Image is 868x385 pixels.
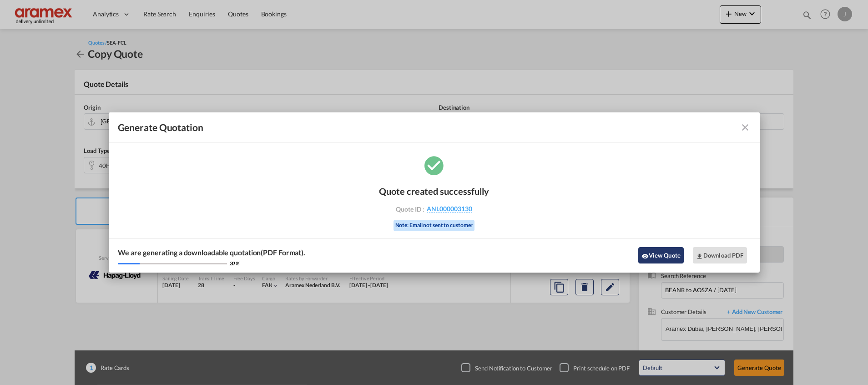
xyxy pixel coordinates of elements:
[379,186,489,197] div: Quote created successfully
[394,220,475,231] div: Note: Email not sent to customer
[427,205,472,213] span: ANL000003130
[641,253,649,260] md-icon: icon-eye
[423,154,445,177] md-icon: icon-checkbox-marked-circle
[118,248,306,258] div: We are generating a downloadable quotation(PDF Format).
[638,247,684,263] button: icon-eyeView Quote
[693,247,747,263] button: Download PDF
[381,205,487,213] div: Quote ID :
[118,122,203,133] span: Generate Quotation
[740,122,751,133] md-icon: icon-close fg-AAA8AD cursor m-0
[109,112,760,273] md-dialog: Generate Quotation Quote ...
[229,260,240,267] div: 20 %
[696,253,703,260] md-icon: icon-download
